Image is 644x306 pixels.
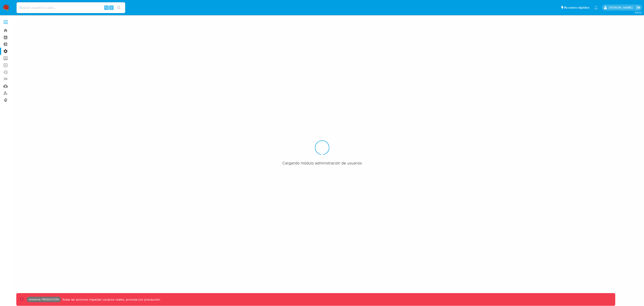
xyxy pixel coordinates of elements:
span: Cargando módulo administración de usuarios [282,160,362,166]
span: s [111,5,112,10]
p: Ambiente: PRODUCCIÓN [29,299,59,300]
span: Accesos rápidos [564,5,589,10]
p: yamil.zavala@mercadolibre.com [609,5,634,10]
p: Todas las acciones impactan usuarios reales, proceda con precaución. [61,297,161,302]
span: ⌥ [105,5,108,10]
a: Salir [636,5,641,10]
input: Buscar usuario o caso... [17,5,125,11]
button: search-icon [114,5,123,11]
a: Notificaciones [594,6,598,9]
